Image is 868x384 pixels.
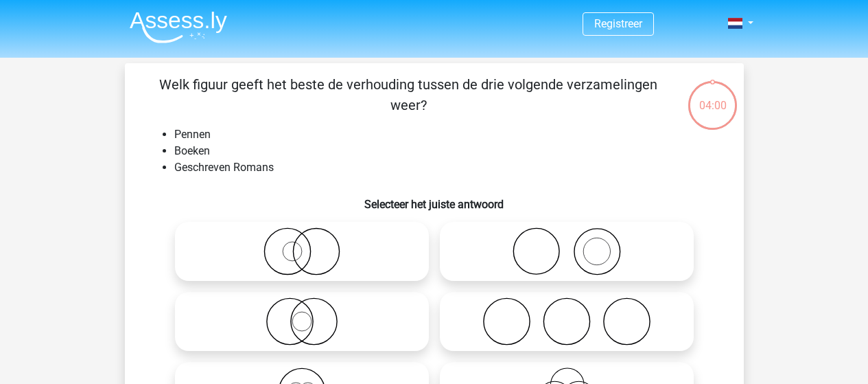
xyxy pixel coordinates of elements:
img: Assessly [130,11,227,43]
a: Registreer [594,17,642,30]
li: Pennen [174,126,722,143]
li: Boeken [174,143,722,159]
p: Welk figuur geeft het beste de verhouding tussen de drie volgende verzamelingen weer? [147,74,670,115]
li: Geschreven Romans [174,159,722,176]
div: 04:00 [687,80,738,114]
h6: Selecteer het juiste antwoord [147,187,722,211]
